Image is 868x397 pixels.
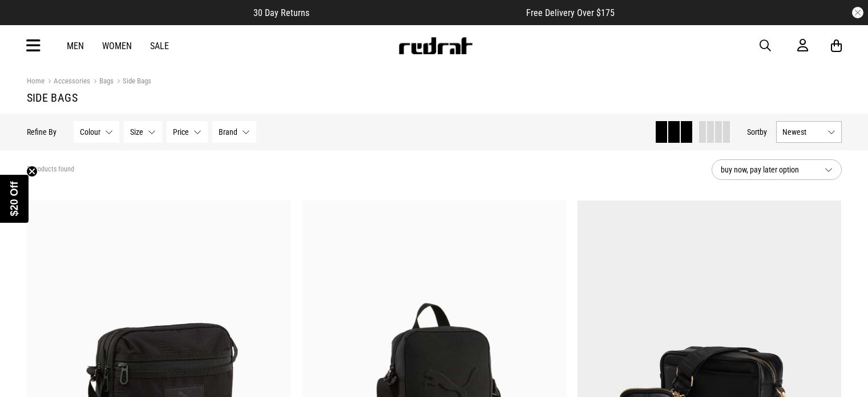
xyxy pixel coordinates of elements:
[27,77,45,85] a: Home
[80,127,100,137] span: Colour
[167,121,208,143] button: Price
[45,77,90,87] a: Accessories
[760,127,767,137] span: by
[9,181,20,216] span: $20 Off
[712,159,842,180] button: buy now, pay later option
[747,125,767,139] button: Sortby
[27,127,56,137] p: Refine By
[253,7,309,18] span: 30 Day Returns
[27,165,74,174] span: 5 products found
[90,77,114,87] a: Bags
[74,121,119,143] button: Colour
[130,127,143,137] span: Size
[150,41,169,51] a: Sale
[212,121,256,143] button: Brand
[114,77,151,87] a: Side Bags
[332,7,503,18] iframe: Customer reviews powered by Trustpilot
[782,127,823,137] span: Newest
[26,166,38,177] button: Close teaser
[102,41,132,51] a: Women
[398,37,473,54] img: Redrat logo
[67,41,84,51] a: Men
[219,127,237,137] span: Brand
[27,91,842,105] h1: Side Bags
[124,121,162,143] button: Size
[173,127,189,137] span: Price
[776,121,842,143] button: Newest
[721,163,815,177] span: buy now, pay later option
[526,7,615,18] span: Free Delivery Over $175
